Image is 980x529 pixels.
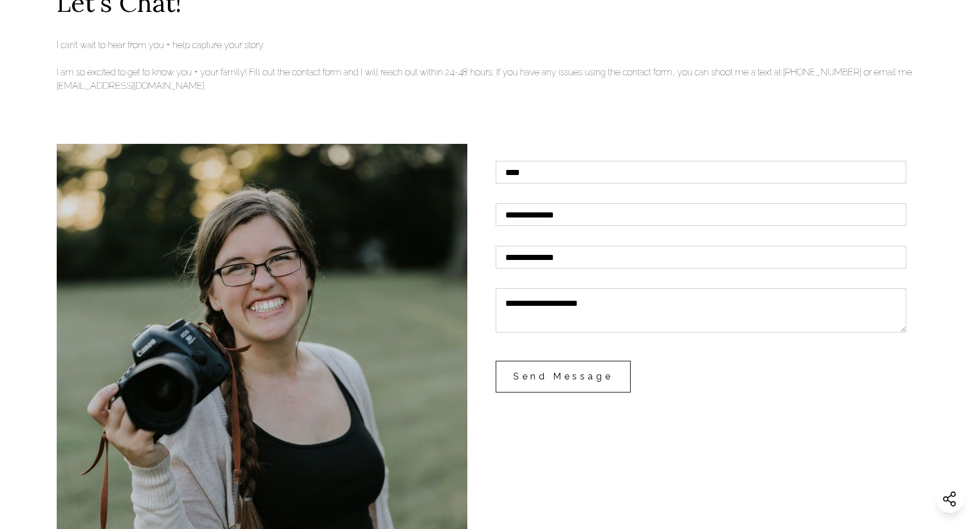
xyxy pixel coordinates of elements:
[936,485,964,513] button: Share this website
[57,39,963,52] p: I can’t wait to hear from you + help capture your story.
[57,66,963,93] p: I am so excited to get to know you + your family! Fill out the contact form and I will reach out ...
[496,361,631,393] button: Contact Form Submit Button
